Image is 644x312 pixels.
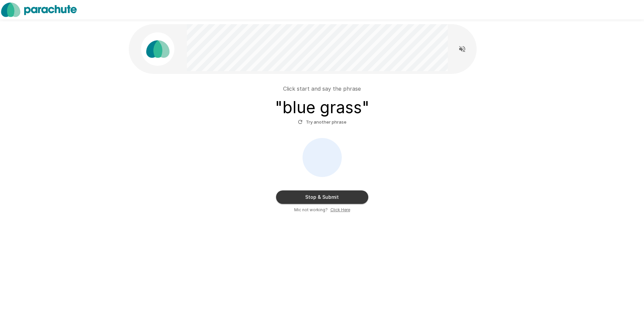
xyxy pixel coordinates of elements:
button: Stop & Submit [276,190,368,204]
img: parachute_avatar.png [141,32,174,66]
span: Mic not working? [294,207,328,213]
u: Click Here [330,207,350,212]
h3: " blue grass " [275,98,369,117]
p: Click start and say the phrase [283,85,361,93]
button: Try another phrase [296,117,348,127]
button: Read questions aloud [455,42,469,56]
